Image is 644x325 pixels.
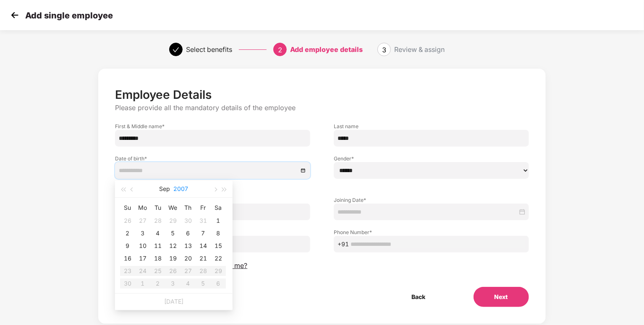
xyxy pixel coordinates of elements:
div: 15 [213,241,223,251]
label: First & Middle name [115,123,310,130]
td: 2007-08-31 [196,214,211,227]
button: 2007 [174,181,188,197]
td: 2007-09-16 [120,252,135,265]
div: 31 [198,216,208,226]
td: 2007-09-06 [181,227,196,240]
p: Add single employee [25,10,113,21]
th: Su [120,201,135,214]
label: Last name [334,123,529,130]
td: 2007-09-09 [120,240,135,252]
div: Add employee details [290,43,363,56]
td: 2007-09-05 [165,227,181,240]
td: 2007-08-29 [165,214,181,227]
div: 21 [198,253,208,263]
div: 10 [138,241,148,251]
button: Next [474,287,529,307]
th: Mo [135,201,150,214]
td: 2007-09-22 [211,252,226,265]
div: 3 [138,228,148,238]
span: 2 [278,46,282,54]
div: 16 [123,253,133,263]
td: 2007-08-30 [181,214,196,227]
label: Date of birth [115,155,310,162]
div: 17 [138,253,148,263]
img: svg+xml;base64,PHN2ZyB4bWxucz0iaHR0cDovL3d3dy53My5vcmcvMjAwMC9zdmciIHdpZHRoPSIzMCIgaGVpZ2h0PSIzMC... [8,9,21,21]
div: 9 [123,241,133,251]
label: Phone Number [334,229,529,236]
div: 29 [168,216,178,226]
td: 2007-08-28 [150,214,165,227]
div: 30 [183,216,193,226]
td: 2007-09-08 [211,227,226,240]
span: +91 [338,240,349,249]
p: Please provide all the mandatory details of the employee [115,103,529,112]
button: Sep [160,181,170,197]
td: 2007-09-21 [196,252,211,265]
p: Employee Details [115,88,529,102]
label: Gender [334,155,529,162]
div: 18 [153,253,163,263]
div: 28 [153,216,163,226]
td: 2007-09-14 [196,240,211,252]
div: 22 [213,253,223,263]
div: 7 [198,228,208,238]
th: Tu [150,201,165,214]
div: 5 [168,228,178,238]
div: 26 [123,216,133,226]
td: 2007-09-04 [150,227,165,240]
th: Th [181,201,196,214]
td: 2007-09-12 [165,240,181,252]
div: 2 [123,228,133,238]
td: 2007-09-07 [196,227,211,240]
td: 2007-08-26 [120,214,135,227]
th: We [165,201,181,214]
label: Joining Date [334,196,529,204]
div: 12 [168,241,178,251]
td: 2007-09-19 [165,252,181,265]
td: 2007-09-11 [150,240,165,252]
span: This field is required! [115,180,172,187]
div: 14 [198,241,208,251]
div: Review & assign [394,43,445,56]
td: 2007-09-10 [135,240,150,252]
th: Sa [211,201,226,214]
td: 2007-08-27 [135,214,150,227]
td: 2007-09-18 [150,252,165,265]
div: 11 [153,241,163,251]
th: Fr [196,201,211,214]
td: 2007-09-15 [211,240,226,252]
div: 6 [183,228,193,238]
button: Back [391,287,447,307]
div: 19 [168,253,178,263]
div: 8 [213,228,223,238]
td: 2007-09-03 [135,227,150,240]
div: 1 [213,216,223,226]
td: 2007-09-20 [181,252,196,265]
td: 2007-09-01 [211,214,226,227]
td: 2007-09-02 [120,227,135,240]
span: check [173,46,179,53]
div: 4 [153,228,163,238]
td: 2007-09-17 [135,252,150,265]
td: 2007-09-13 [181,240,196,252]
div: 27 [138,216,148,226]
div: Select benefits [186,43,232,56]
a: [DATE] [164,298,183,305]
div: 20 [183,253,193,263]
span: 3 [382,46,386,54]
div: 13 [183,241,193,251]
